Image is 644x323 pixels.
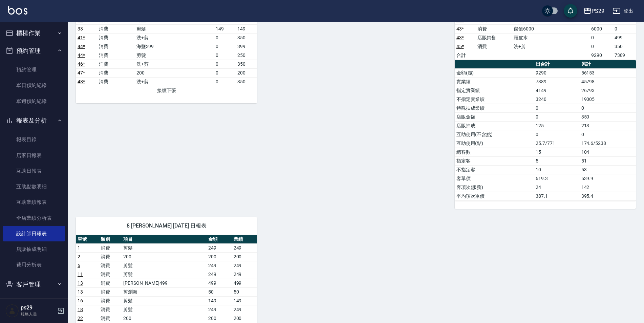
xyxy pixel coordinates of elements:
td: 客單價 [455,174,534,183]
td: 0 [214,68,235,77]
a: 互助業績報表 [3,194,65,210]
a: 全店業績分析表 [3,210,65,226]
td: 金額(虛) [455,68,534,77]
td: 200 [207,314,232,323]
td: 249 [232,243,257,252]
td: 50 [232,287,257,296]
td: 0 [214,33,235,42]
td: 499 [207,279,232,287]
th: 累計 [580,60,636,69]
td: 125 [534,121,580,130]
button: 櫃檯作業 [3,24,65,42]
td: 消費 [476,24,512,33]
td: 洗+剪 [135,77,214,86]
img: Logo [8,6,27,15]
td: 平均項次單價 [455,192,534,200]
td: 剪瀏海 [122,287,206,296]
td: 0 [214,60,235,68]
td: 消費 [97,60,134,68]
td: 接續下張 [76,86,257,95]
td: 350 [613,42,636,51]
td: 53 [580,165,636,174]
td: 洗+剪 [135,60,214,68]
td: 15 [534,148,580,156]
a: 13 [78,289,83,295]
a: 預約管理 [3,62,65,78]
td: 174.6/5238 [580,139,636,148]
td: 剪髮 [122,296,206,305]
td: 0 [534,104,580,112]
td: 10 [534,165,580,174]
td: 剪髮 [122,270,206,279]
a: 33 [78,26,83,31]
h5: ps29 [21,304,55,311]
td: 249 [207,270,232,279]
td: 499 [613,33,636,42]
div: PS29 [592,7,604,15]
a: 1 [78,245,80,251]
td: 7389 [534,77,580,86]
a: 店家日報表 [3,148,65,163]
td: 45798 [580,77,636,86]
td: 不指定實業績 [455,95,534,104]
td: 3240 [534,95,580,104]
table: a dense table [455,60,636,201]
td: 0 [534,112,580,121]
a: 5 [78,263,80,268]
td: 儲值6000 [512,24,589,33]
td: 0 [580,130,636,139]
td: 消費 [97,77,134,86]
td: 消費 [97,42,134,51]
img: Person [5,304,19,318]
td: 200 [236,68,257,77]
td: 消費 [97,33,134,42]
a: 單週預約紀錄 [3,93,65,109]
a: 33 [78,17,83,23]
td: 51 [580,156,636,165]
td: 消費 [476,42,512,51]
td: 539.9 [580,174,636,183]
td: 消費 [97,51,134,60]
td: 399 [236,42,257,51]
td: 消費 [99,261,122,270]
th: 類別 [99,235,122,244]
td: 消費 [97,24,134,33]
td: 26793 [580,86,636,95]
a: 22 [78,316,83,321]
td: 5 [534,156,580,165]
button: 預約管理 [3,42,65,60]
td: 互助使用(不含點) [455,130,534,139]
td: 剪髮 [122,305,206,314]
a: 費用分析表 [3,257,65,273]
td: 客項次(服務) [455,183,534,192]
td: 249 [232,305,257,314]
td: 149 [207,296,232,305]
td: 200 [232,252,257,261]
a: 11 [78,272,83,277]
a: 店販抽成明細 [3,241,65,257]
td: 149 [232,296,257,305]
td: 387.1 [534,192,580,200]
span: 8 [PERSON_NAME] [DATE] 日報表 [84,222,249,229]
td: 0 [534,130,580,139]
td: 特殊抽成業績 [455,104,534,112]
td: 499 [232,279,257,287]
button: 商品管理 [3,293,65,310]
td: 24 [534,183,580,192]
td: 200 [122,314,206,323]
td: 104 [580,148,636,156]
td: 0 [580,104,636,112]
td: 合計 [455,51,476,60]
td: 249 [207,261,232,270]
a: 2 [78,254,80,259]
td: 洗+剪 [135,33,214,42]
a: 18 [78,307,83,312]
td: 9290 [534,68,580,77]
td: 4149 [534,86,580,95]
td: 實業績 [455,77,534,86]
td: 6000 [589,24,613,33]
td: 350 [236,77,257,86]
a: 設計師日報表 [3,226,65,241]
td: 店販抽成 [455,121,534,130]
td: 消費 [99,287,122,296]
